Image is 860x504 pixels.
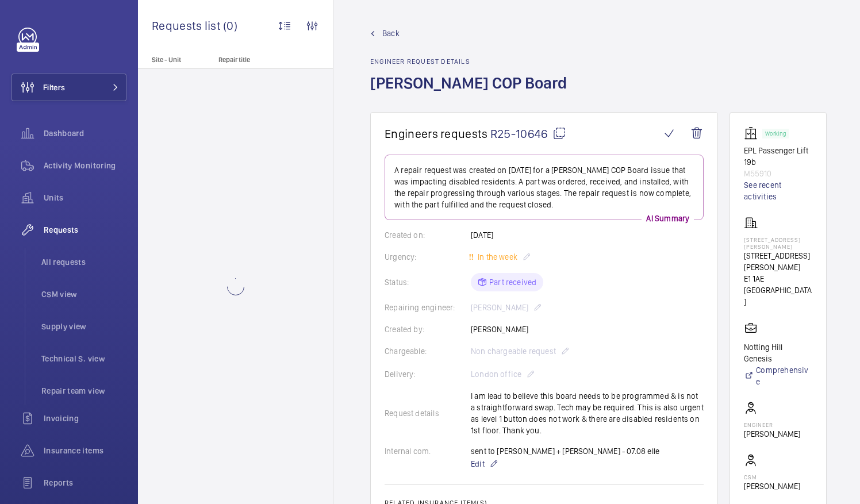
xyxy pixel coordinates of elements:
p: AI Summary [642,213,694,224]
span: Activity Monitoring [44,160,126,171]
span: All requests [41,256,126,268]
span: Engineers requests [385,126,488,141]
h2: Engineer request details [370,57,574,66]
a: Comprehensive [744,364,812,387]
span: Filters [43,82,65,93]
p: CSM [744,474,800,480]
p: A repair request was created on [DATE] for a [PERSON_NAME] COP Board issue that was impacting dis... [394,164,694,210]
p: E1 1AE [GEOGRAPHIC_DATA] [744,273,812,307]
span: Back [382,28,400,39]
span: Repair team view [41,385,126,397]
p: Site - Unit [138,56,214,64]
span: Reports [44,477,126,488]
span: Technical S. view [41,353,126,364]
p: EPL Passenger Lift 19b [744,145,812,168]
p: [STREET_ADDRESS][PERSON_NAME] [744,236,812,250]
p: Repair title [218,56,294,64]
span: Dashboard [44,128,126,139]
span: R25-10646 [490,126,566,141]
span: Supply view [41,321,126,332]
span: Requests list [152,18,223,33]
span: Invoicing [44,413,126,424]
span: Insurance items [44,445,126,456]
p: Working [765,132,786,136]
h1: [PERSON_NAME] COP Board [370,72,574,112]
p: [STREET_ADDRESS][PERSON_NAME] [744,250,812,273]
p: [PERSON_NAME] [744,428,800,440]
p: [PERSON_NAME] [744,480,800,492]
span: Units [44,192,126,203]
button: Filters [11,74,126,101]
span: Requests [44,224,126,236]
p: Engineer [744,421,800,428]
p: Notting Hill Genesis [744,341,812,364]
span: Edit [471,458,485,470]
a: See recent activities [744,179,812,202]
img: elevator.svg [744,126,762,140]
span: CSM view [41,288,126,300]
p: M55910 [744,168,812,179]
